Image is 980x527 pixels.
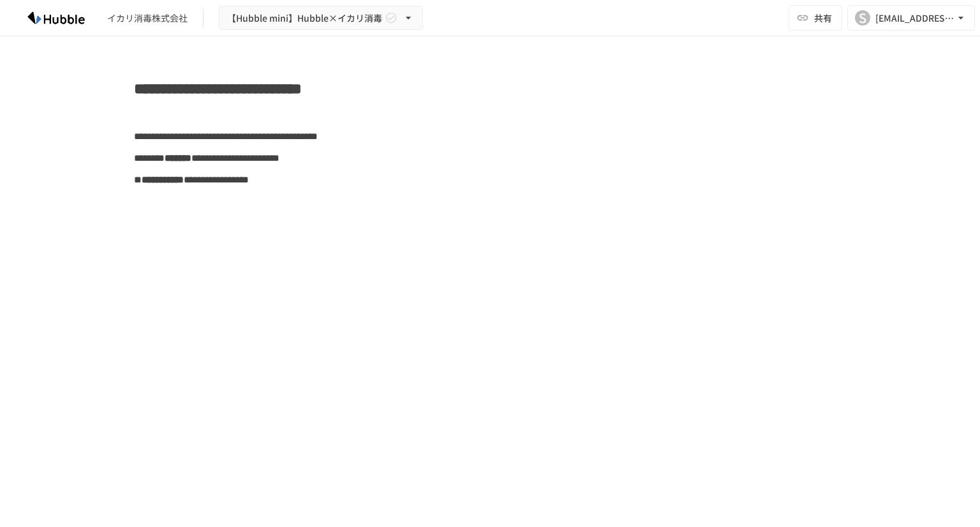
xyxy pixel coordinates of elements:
[847,5,975,31] button: S[EMAIL_ADDRESS][DOMAIN_NAME]
[227,10,382,26] span: 【Hubble mini】Hubble×イカリ消毒
[875,10,954,26] div: [EMAIL_ADDRESS][DOMAIN_NAME]
[789,5,842,31] button: 共有
[15,8,97,28] img: HzDRNkGCf7KYO4GfwKnzITak6oVsp5RHeZBEM1dQFiQ
[814,11,832,25] span: 共有
[107,11,188,25] div: イカリ消毒株式会社
[855,10,870,26] div: S
[219,6,423,31] button: 【Hubble mini】Hubble×イカリ消毒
